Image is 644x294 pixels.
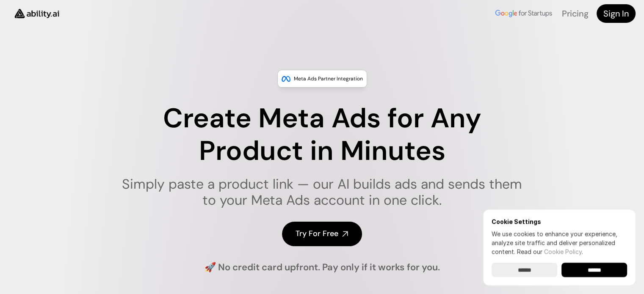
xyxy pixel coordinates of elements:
[544,248,582,255] a: Cookie Policy
[294,74,363,83] p: Meta Ads Partner Integration
[603,8,629,19] h4: Sign In
[296,228,338,239] h4: Try For Free
[492,229,627,256] p: We use cookies to enhance your experience, analyze site traffic and deliver personalized content.
[205,261,440,274] h4: 🚀 No credit card upfront. Pay only if it works for you.
[116,102,528,168] h1: Create Meta Ads for Any Product in Minutes
[597,4,636,23] a: Sign In
[116,176,528,209] h1: Simply paste a product link — our AI builds ads and sends them to your Meta Ads account in one cl...
[517,248,583,255] span: Read our .
[492,218,627,225] h6: Cookie Settings
[282,222,362,246] a: Try For Free
[562,8,588,19] a: Pricing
